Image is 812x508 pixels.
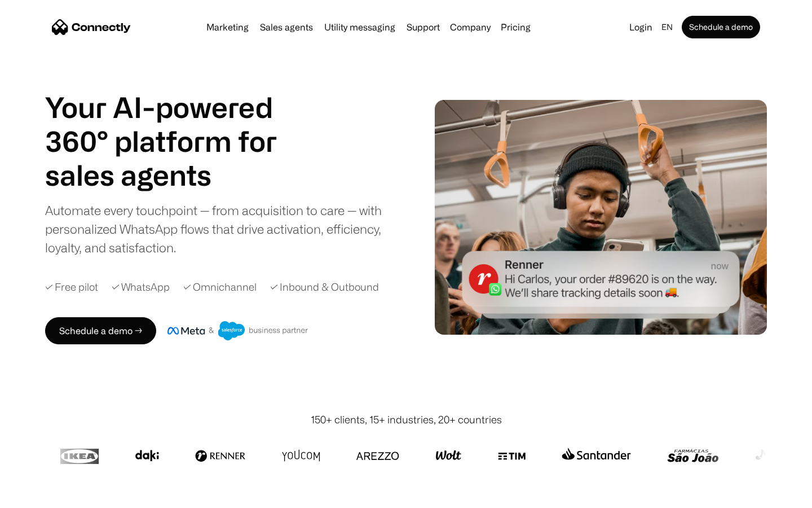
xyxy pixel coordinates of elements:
[112,279,170,295] div: ✓ WhatsApp
[167,321,308,340] img: Meta and Salesforce business partner badge.
[183,279,257,295] div: ✓ Omnichannel
[11,487,68,504] aside: Language selected: English
[402,23,444,32] a: Support
[311,412,502,427] div: 150+ clients, 15+ industries, 20+ countries
[202,23,253,32] a: Marketing
[657,19,679,35] div: en
[447,19,494,35] div: Company
[23,488,68,504] ul: Language list
[682,16,760,38] a: Schedule a demo
[255,23,317,32] a: Sales agents
[270,279,379,295] div: ✓ Inbound & Outbound
[45,158,304,192] div: carousel
[45,158,304,192] h1: sales agents
[661,19,673,35] div: en
[625,19,657,35] a: Login
[45,158,304,192] div: 1 of 4
[52,19,131,36] a: home
[45,317,156,344] a: Schedule a demo →
[45,201,400,257] div: Automate every touchpoint — from acquisition to care — with personalized WhatsApp flows that driv...
[496,23,535,32] a: Pricing
[320,23,400,32] a: Utility messaging
[450,19,491,35] div: Company
[45,90,304,158] h1: Your AI-powered 360° platform for
[45,279,98,295] div: ✓ Free pilot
